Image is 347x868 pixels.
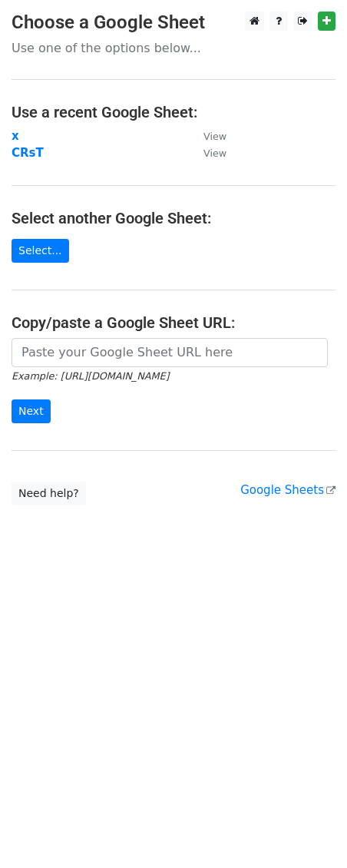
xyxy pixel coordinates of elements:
h4: Use a recent Google Sheet: [12,103,335,121]
p: Use one of the options below... [12,40,335,56]
small: View [203,147,226,159]
input: Paste your Google Sheet URL here [12,338,328,367]
a: Need help? [12,482,86,505]
input: Next [12,399,51,423]
a: View [188,129,226,143]
h4: Copy/paste a Google Sheet URL: [12,313,335,332]
a: Select... [12,239,69,263]
small: Example: [URL][DOMAIN_NAME] [12,370,169,382]
a: Google Sheets [240,483,335,497]
a: x [12,129,19,143]
a: View [188,146,226,160]
a: CRsT [12,146,44,160]
small: View [203,131,226,142]
h4: Select another Google Sheet: [12,209,335,227]
h3: Choose a Google Sheet [12,12,335,34]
